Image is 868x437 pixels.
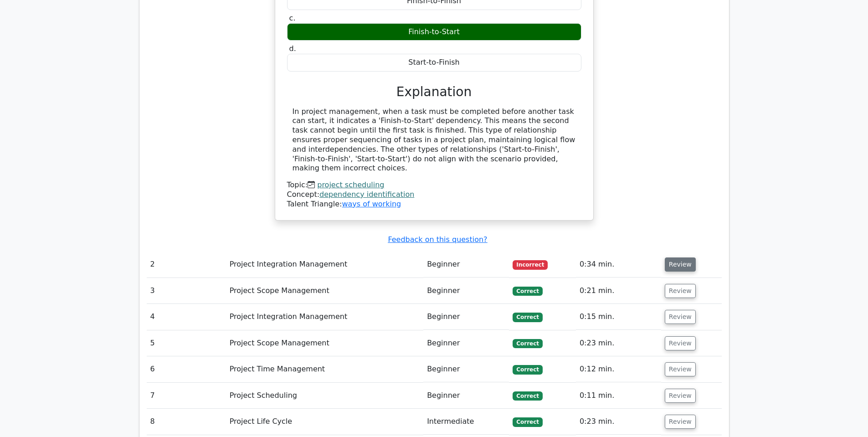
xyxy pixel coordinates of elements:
[147,356,226,382] td: 6
[226,409,423,435] td: Project Life Cycle
[423,304,509,330] td: Beginner
[576,383,661,409] td: 0:11 min.
[576,330,661,356] td: 0:23 min.
[226,252,423,278] td: Project Integration Management
[665,362,696,376] button: Review
[317,180,384,189] a: project scheduling
[147,383,226,409] td: 7
[289,14,296,22] span: c.
[513,417,542,427] span: Correct
[289,44,296,53] span: d.
[423,383,509,409] td: Beginner
[147,278,226,304] td: 3
[287,190,581,200] div: Concept:
[342,200,401,208] a: ways of working
[287,180,581,190] div: Topic:
[576,278,661,304] td: 0:21 min.
[423,252,509,278] td: Beginner
[513,391,542,401] span: Correct
[423,330,509,356] td: Beginner
[576,409,661,435] td: 0:23 min.
[147,409,226,435] td: 8
[226,383,423,409] td: Project Scheduling
[287,23,581,41] div: Finish-to-Start
[319,190,414,199] a: dependency identification
[513,365,542,374] span: Correct
[293,84,576,100] h3: Explanation
[293,107,576,174] div: In project management, when a task must be completed before another task can start, it indicates ...
[665,257,696,272] button: Review
[513,339,542,348] span: Correct
[576,356,661,382] td: 0:12 min.
[513,260,548,269] span: Incorrect
[226,330,423,356] td: Project Scope Management
[665,310,696,324] button: Review
[226,278,423,304] td: Project Scope Management
[287,54,581,72] div: Start-to-Finish
[423,409,509,435] td: Intermediate
[665,336,696,350] button: Review
[665,415,696,429] button: Review
[147,304,226,330] td: 4
[287,180,581,209] div: Talent Triangle:
[513,287,542,296] span: Correct
[147,252,226,278] td: 2
[513,313,542,322] span: Correct
[226,304,423,330] td: Project Integration Management
[147,330,226,356] td: 5
[665,389,696,403] button: Review
[576,304,661,330] td: 0:15 min.
[423,278,509,304] td: Beginner
[423,356,509,382] td: Beginner
[226,356,423,382] td: Project Time Management
[576,252,661,278] td: 0:34 min.
[388,235,487,244] a: Feedback on this question?
[665,284,696,298] button: Review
